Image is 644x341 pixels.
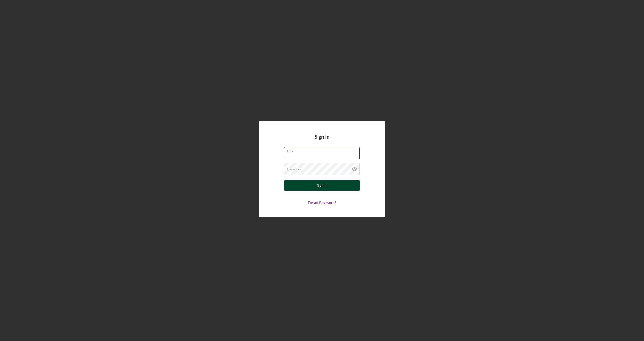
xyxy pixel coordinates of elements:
[287,147,360,153] label: Email
[317,180,327,191] div: Sign In
[284,180,360,191] button: Sign In
[315,134,329,147] h4: Sign In
[287,167,302,171] label: Password
[308,200,336,205] a: Forgot Password?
